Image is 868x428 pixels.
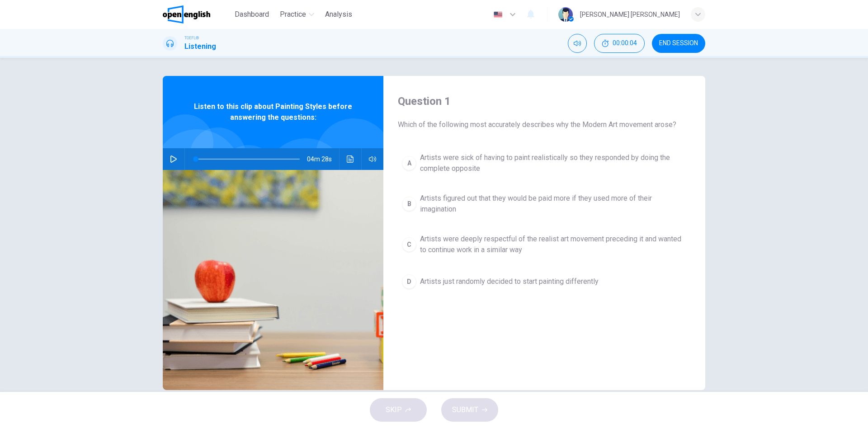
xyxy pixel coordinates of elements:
span: Practice [280,9,306,20]
button: Analysis [321,6,356,23]
span: 00:00:04 [613,40,637,47]
button: DArtists just randomly decided to start painting differently [398,270,691,293]
button: Practice [276,6,318,23]
div: C [402,237,416,252]
span: 04m 28s [307,148,339,170]
span: Which of the following most accurately describes why the Modern Art movement arose? [398,119,691,130]
span: Dashboard [235,9,269,20]
span: Artists were sick of having to paint realistically so they responded by doing the complete opposite [420,152,687,174]
span: Analysis [325,9,352,20]
img: Listen to this clip about Painting Styles before answering the questions: [163,170,383,390]
img: en [492,11,504,18]
button: Click to see the audio transcription [343,148,358,170]
span: Artists were deeply respectful of the realist art movement preceding it and wanted to continue wo... [420,234,687,255]
div: D [402,274,416,289]
span: END SESSION [659,40,698,47]
button: AArtists were sick of having to paint realistically so they responded by doing the complete opposite [398,148,691,178]
h4: Question 1 [398,94,691,108]
div: Mute [568,34,587,53]
div: Hide [594,34,645,53]
button: 00:00:04 [594,34,645,53]
div: B [402,197,416,211]
img: Profile picture [558,7,573,22]
button: Dashboard [231,6,273,23]
span: Artists figured out that they would be paid more if they used more of their imagination [420,193,687,215]
button: CArtists were deeply respectful of the realist art movement preceding it and wanted to continue w... [398,230,691,259]
span: TOEFL® [184,35,199,41]
h1: Listening [184,41,216,52]
img: OpenEnglish logo [163,5,210,24]
div: [PERSON_NAME] [PERSON_NAME] [580,9,680,20]
a: OpenEnglish logo [163,5,231,24]
button: END SESSION [652,34,705,53]
span: Artists just randomly decided to start painting differently [420,276,599,287]
button: BArtists figured out that they would be paid more if they used more of their imagination [398,189,691,219]
div: A [402,156,416,170]
span: Listen to this clip about Painting Styles before answering the questions: [192,101,354,123]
